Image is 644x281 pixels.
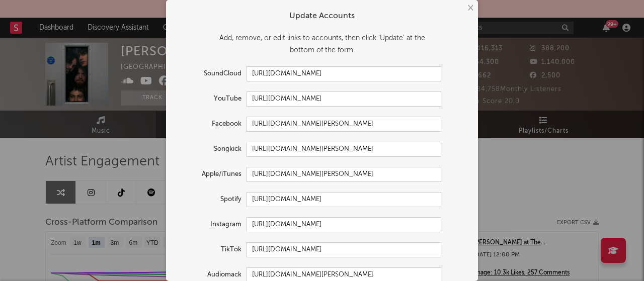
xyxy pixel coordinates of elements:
[176,244,247,256] label: TikTok
[176,194,247,206] label: Spotify
[176,219,247,231] label: Instagram
[176,10,468,22] div: Update Accounts
[176,68,247,80] label: SoundCloud
[176,168,247,180] label: Apple/iTunes
[176,143,247,155] label: Songkick
[176,93,247,105] label: YouTube
[176,32,468,56] div: Add, remove, or edit links to accounts, then click 'Update' at the bottom of the form.
[176,269,247,281] label: Audiomack
[464,3,475,14] button: ×
[176,118,247,130] label: Facebook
